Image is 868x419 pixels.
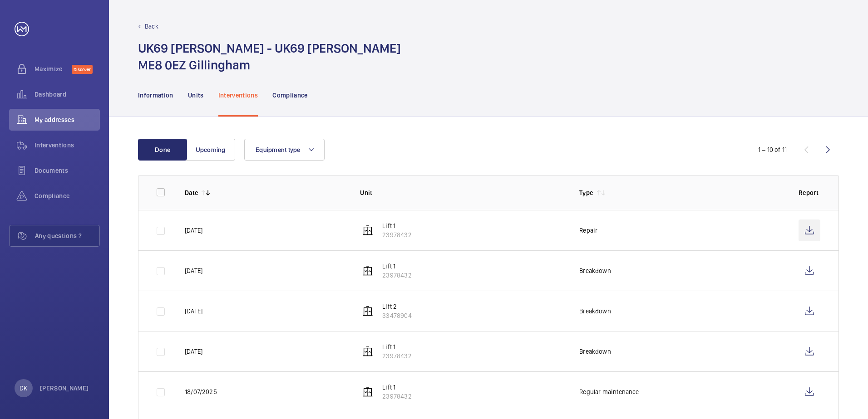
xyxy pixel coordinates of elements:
img: elevator.svg [362,306,373,317]
img: elevator.svg [362,265,373,276]
h1: UK69 [PERSON_NAME] - UK69 [PERSON_NAME] ME8 0EZ Gillingham [138,40,401,73]
p: Repair [579,226,597,235]
span: Discover [72,65,93,74]
p: Lift 1 [382,262,411,271]
p: 23978432 [382,392,411,401]
span: Dashboard [35,90,100,99]
p: [DATE] [185,266,202,275]
p: Lift 1 [382,383,411,392]
button: Equipment type [244,139,325,161]
span: Any questions ? [35,231,99,240]
p: DK [20,384,27,393]
span: My addresses [35,115,100,124]
p: Breakdown [579,347,611,356]
p: 23978432 [382,271,411,280]
span: Maximize [35,64,72,73]
p: [DATE] [185,347,202,356]
p: 23978432 [382,230,411,239]
span: Equipment type [256,146,301,153]
img: elevator.svg [362,386,373,397]
p: [PERSON_NAME] [40,384,89,393]
p: Back [145,22,158,31]
button: Done [138,139,187,161]
p: [DATE] [185,226,202,235]
img: elevator.svg [362,346,373,357]
p: 23978432 [382,351,411,361]
p: Interventions [218,91,258,100]
p: [DATE] [185,307,202,316]
span: Compliance [35,191,100,200]
p: Lift 2 [382,302,411,311]
p: Breakdown [579,266,611,275]
div: 1 – 10 of 11 [758,145,787,154]
p: Report [799,188,820,197]
p: Lift 1 [382,221,411,230]
p: Date [185,188,198,197]
p: Breakdown [579,307,611,316]
span: Documents [35,166,100,175]
span: Interventions [35,141,100,150]
p: 33478904 [382,311,411,320]
p: Regular maintenance [579,387,639,396]
p: Unit [360,188,565,197]
p: Lift 1 [382,342,411,351]
p: Type [579,188,593,197]
img: elevator.svg [362,225,373,236]
p: Units [188,91,204,100]
p: Compliance [272,91,308,100]
p: 18/07/2025 [185,387,217,396]
button: Upcoming [186,139,235,161]
p: Information [138,91,173,100]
